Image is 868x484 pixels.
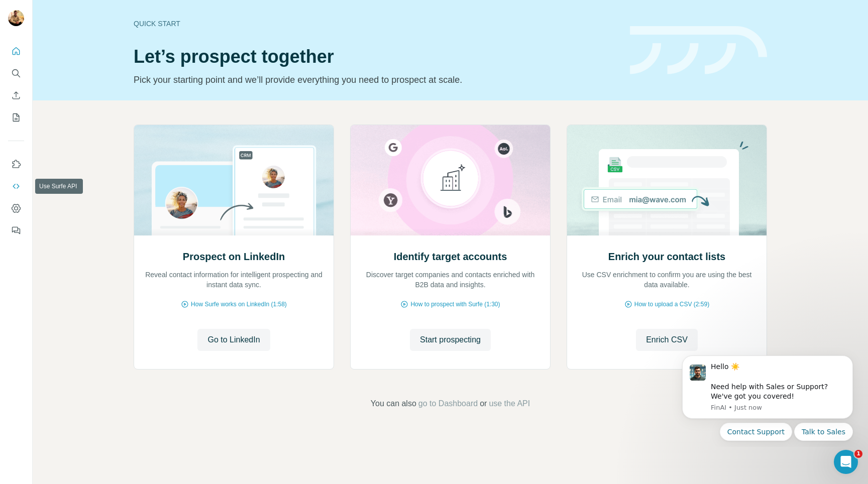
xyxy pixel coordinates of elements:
[8,177,24,195] button: Use Surfe API
[634,300,709,309] span: How to upload a CSV (2:59)
[834,450,858,474] iframe: Intercom live chat
[420,334,481,346] span: Start prospecting
[8,64,24,82] button: Search
[418,398,478,410] button: go to Dashboard
[183,250,285,264] h2: Prospect on LinkedIn
[8,42,24,60] button: Quick start
[854,450,862,458] span: 1
[134,125,334,235] img: Prospect on LinkedIn
[8,108,24,127] button: My lists
[361,270,540,290] p: Discover target companies and contacts enriched with B2B data and insights.
[567,125,767,235] img: Enrich your contact lists
[489,398,530,410] button: use the API
[134,19,618,29] div: Quick start
[410,300,500,309] span: How to prospect with Surfe (1:30)
[8,10,24,26] img: Avatar
[646,334,688,346] span: Enrich CSV
[371,398,416,410] span: You can also
[134,73,618,87] p: Pick your starting point and we’ll provide everything you need to prospect at scale.
[608,250,725,264] h2: Enrich your contact lists
[8,155,24,173] button: Use Surfe on LinkedIn
[134,47,618,67] h1: Let’s prospect together
[207,334,260,346] span: Go to LinkedIn
[636,329,698,351] button: Enrich CSV
[144,270,323,290] p: Reveal contact information for intelligent prospecting and instant data sync.
[394,250,507,264] h2: Identify target accounts
[480,398,487,410] span: or
[191,300,287,309] span: How Surfe works on LinkedIn (1:58)
[8,199,24,217] button: Dashboard
[630,26,767,75] img: banner
[577,270,756,290] p: Use CSV enrichment to confirm you are using the best data available.
[350,125,551,235] img: Identify target accounts
[197,329,270,351] button: Go to LinkedIn
[8,86,24,104] button: Enrich CSV
[8,221,24,239] button: Feedback
[410,329,491,351] button: Start prospecting
[667,346,868,447] iframe: Intercom notifications message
